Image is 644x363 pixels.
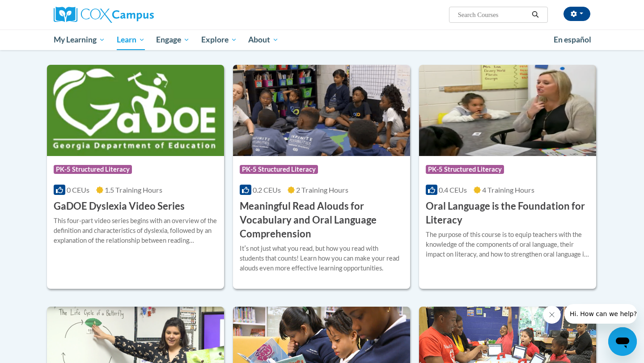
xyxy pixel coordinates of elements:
[529,9,542,20] button: Search
[195,30,243,50] a: Explore
[67,186,89,194] span: 0 CEUs
[240,244,403,273] div: Itʹs not just what you read, but how you read with students that counts! Learn how you can make y...
[296,186,348,194] span: 2 Training Hours
[253,186,281,194] span: 0.2 CEUs
[457,9,529,20] input: Search Courses
[243,30,285,50] a: About
[419,65,596,156] img: Course Logo
[240,165,318,174] span: PK-5 Structured Literacy
[248,34,279,45] span: About
[233,65,410,156] img: Course Logo
[426,199,589,227] h3: Oral Language is the Foundation for Literacy
[47,65,224,289] a: Course LogoPK-5 Structured Literacy0 CEUs1.5 Training Hours GaDOE Dyslexia Video SeriesThis four-...
[426,165,504,174] span: PK-5 Structured Literacy
[240,199,403,241] h3: Meaningful Read Alouds for Vocabulary and Oral Language Comprehension
[54,165,132,174] span: PK-5 Structured Literacy
[117,34,145,45] span: Learn
[40,30,604,50] div: Main menu
[563,7,590,21] button: Account Settings
[608,327,637,356] iframe: Button to launch messaging window
[156,34,190,45] span: Engage
[54,199,185,213] h3: GaDOE Dyslexia Video Series
[543,306,561,324] iframe: Close message
[439,186,467,194] span: 0.4 CEUs
[419,65,596,289] a: Course LogoPK-5 Structured Literacy0.4 CEUs4 Training Hours Oral Language is the Foundation for L...
[54,34,105,45] span: My Learning
[111,30,151,50] a: Learn
[48,30,111,50] a: My Learning
[105,186,162,194] span: 1.5 Training Hours
[54,7,224,23] a: Cox Campus
[201,34,237,45] span: Explore
[426,230,589,259] div: The purpose of this course is to equip teachers with the knowledge of the components of oral lang...
[554,35,591,44] span: En español
[150,30,195,50] a: Engage
[482,186,534,194] span: 4 Training Hours
[548,30,597,49] a: En español
[47,65,224,156] img: Course Logo
[233,65,410,289] a: Course LogoPK-5 Structured Literacy0.2 CEUs2 Training Hours Meaningful Read Alouds for Vocabulary...
[54,216,217,245] div: This four-part video series begins with an overview of the definition and characteristics of dysl...
[564,304,637,324] iframe: Message from company
[54,7,154,23] img: Cox Campus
